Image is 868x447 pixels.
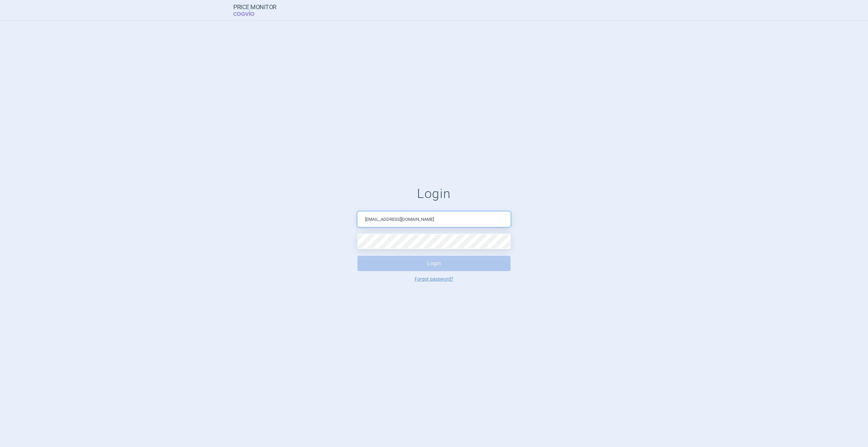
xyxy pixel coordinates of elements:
span: COGVIO [233,11,264,16]
h1: Login [357,186,511,202]
button: Login [357,256,511,271]
a: Price MonitorCOGVIO [233,4,277,17]
a: Forgot password? [415,277,453,281]
strong: Price Monitor [233,4,277,11]
input: Email [357,212,511,227]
